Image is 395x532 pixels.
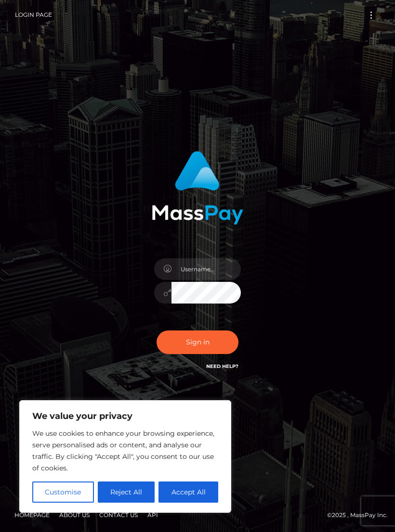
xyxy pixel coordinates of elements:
a: Login Page [15,5,52,25]
div: We value your privacy [19,400,231,513]
p: We use cookies to enhance your browsing experience, serve personalised ads or content, and analys... [32,428,218,474]
p: We value your privacy [32,410,218,422]
div: © 2025 , MassPay Inc. [7,510,388,520]
input: Username... [171,258,241,280]
a: API [144,507,162,522]
a: Homepage [11,507,53,522]
a: Contact Us [95,507,142,522]
button: Sign in [157,330,238,354]
button: Toggle navigation [362,9,380,22]
button: Customise [32,481,94,503]
a: About Us [55,507,93,522]
a: Need Help? [206,363,238,369]
button: Reject All [98,481,155,503]
img: MassPay Login [152,151,243,225]
button: Accept All [158,481,218,503]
